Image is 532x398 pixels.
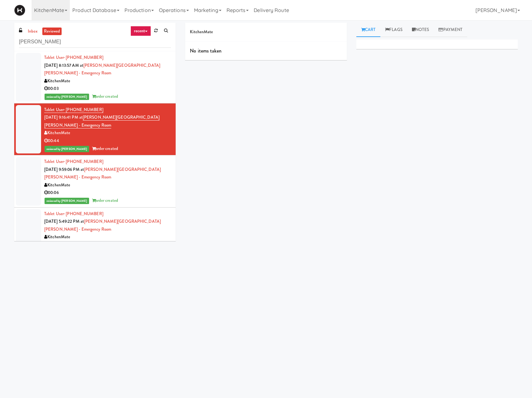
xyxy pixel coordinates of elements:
a: Tablet User· [PHONE_NUMBER] [44,159,103,165]
a: Payment [434,23,467,37]
a: [PERSON_NAME][GEOGRAPHIC_DATA][PERSON_NAME] - Emergency Room [44,114,160,128]
input: Search vision orders [19,36,171,48]
div: KitchenMate [44,181,171,189]
li: Tablet User· [PHONE_NUMBER][DATE] 9:59:06 PM at[PERSON_NAME][GEOGRAPHIC_DATA][PERSON_NAME] - Emer... [14,155,176,208]
div: 00:06 [44,189,171,197]
span: · [PHONE_NUMBER] [64,54,103,60]
span: [DATE] 8:13:57 AM at [44,62,83,68]
a: reviewed [42,28,62,35]
li: Tablet User· [PHONE_NUMBER][DATE] 5:49:22 PM at[PERSON_NAME][GEOGRAPHIC_DATA][PERSON_NAME] - Emer... [14,208,176,260]
span: reviewed by [PERSON_NAME] [45,94,89,100]
span: reviewed by [PERSON_NAME] [45,146,89,152]
div: No items taken [185,41,347,60]
span: · [PHONE_NUMBER] [64,159,103,165]
a: recent [130,26,151,36]
span: reviewed by [PERSON_NAME] [45,198,89,204]
span: order created [92,146,118,152]
span: · [PHONE_NUMBER] [64,211,103,217]
span: [DATE] 9:16:41 PM at [44,114,83,120]
a: Tablet User· [PHONE_NUMBER] [44,107,103,113]
a: Tablet User· [PHONE_NUMBER] [44,211,103,217]
span: [DATE] 5:49:22 PM at [44,218,84,224]
a: Cart [356,23,381,37]
div: 00:44 [44,137,171,145]
h5: KitchenMate [190,30,342,34]
div: KitchenMate [44,77,171,85]
li: Tablet User· [PHONE_NUMBER][DATE] 8:13:57 AM at[PERSON_NAME][GEOGRAPHIC_DATA][PERSON_NAME] - Emer... [14,51,176,103]
li: Tablet User· [PHONE_NUMBER][DATE] 9:16:41 PM at[PERSON_NAME][GEOGRAPHIC_DATA][PERSON_NAME] - Emer... [14,103,176,156]
span: · [PHONE_NUMBER] [64,107,103,113]
a: [PERSON_NAME][GEOGRAPHIC_DATA][PERSON_NAME] - Emergency Room [44,166,161,180]
a: Notes [407,23,434,37]
div: 00:03 [44,85,171,93]
span: order created [92,197,118,203]
a: Tablet User· [PHONE_NUMBER] [44,54,103,60]
img: Micromart [14,5,25,16]
a: [PERSON_NAME][GEOGRAPHIC_DATA][PERSON_NAME] - Emergency Room [44,218,161,232]
div: KitchenMate [44,233,171,241]
a: Flags [380,23,407,37]
div: KitchenMate [44,129,171,137]
span: [DATE] 9:59:06 PM at [44,166,84,172]
a: [PERSON_NAME][GEOGRAPHIC_DATA][PERSON_NAME] - Emergency Room [44,62,160,76]
span: order created [92,93,118,99]
a: inbox [26,28,39,35]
